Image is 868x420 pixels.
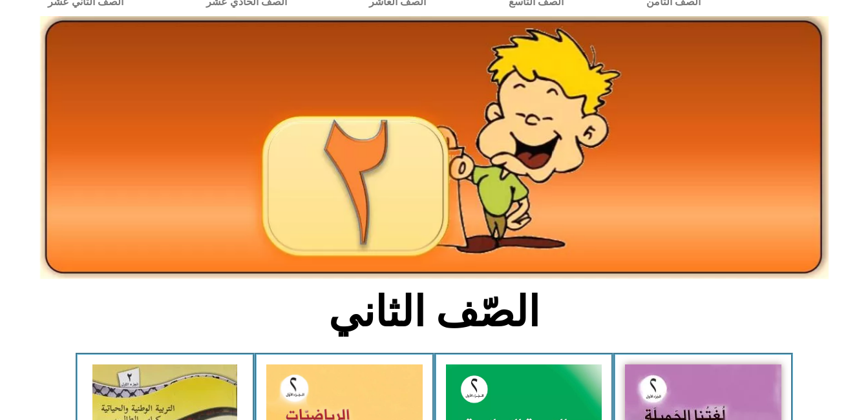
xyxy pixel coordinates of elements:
[220,287,648,337] h2: الصّف الثاني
